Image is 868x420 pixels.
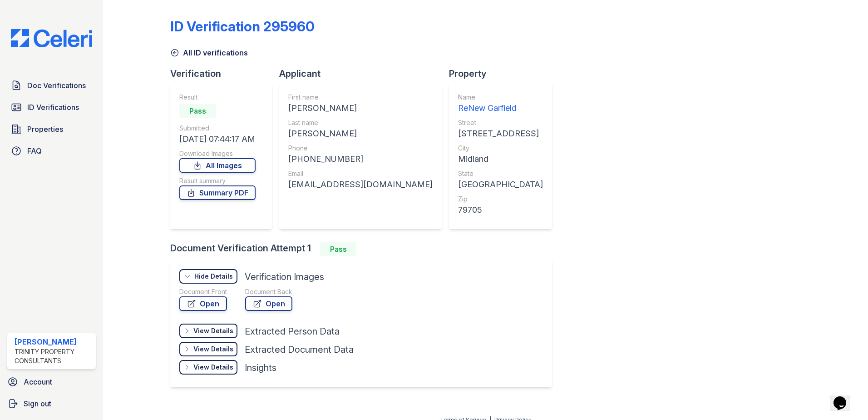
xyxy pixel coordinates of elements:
[7,76,96,95] a: Doc Verifications
[245,270,324,283] div: Verification Images
[170,67,279,80] div: Verification
[458,144,543,153] div: City
[179,149,256,158] div: Download Images
[458,178,543,191] div: [GEOGRAPHIC_DATA]
[24,376,52,387] span: Account
[245,343,354,356] div: Extracted Document Data
[193,363,233,372] div: View Details
[288,153,433,165] div: [PHONE_NUMBER]
[458,93,543,115] a: Name ReNew Garfield
[288,178,433,191] div: [EMAIL_ADDRESS][DOMAIN_NAME]
[830,384,859,411] iframe: chat widget
[458,169,543,178] div: State
[179,104,216,118] div: Pass
[449,67,559,80] div: Property
[320,242,356,256] div: Pass
[193,345,233,354] div: View Details
[15,336,92,347] div: [PERSON_NAME]
[458,118,543,127] div: Street
[288,102,433,115] div: [PERSON_NAME]
[4,29,99,47] img: CE_Logo_Blue-a8612792a0a2168367f1c8372b55b34899dd931a85d93a1a3d3e32e68fde9ad4.png
[179,287,227,296] div: Document Front
[245,325,340,338] div: Extracted Person Data
[288,144,433,153] div: Phone
[170,242,559,256] div: Document Verification Attempt 1
[27,102,79,113] span: ID Verifications
[179,124,256,133] div: Submitted
[288,169,433,178] div: Email
[170,18,315,35] div: ID Verification 295960
[458,93,543,102] div: Name
[179,296,227,311] a: Open
[458,204,543,216] div: 79705
[15,347,92,365] div: Trinity Property Consultants
[27,145,42,156] span: FAQ
[4,395,99,413] a: Sign out
[245,296,292,311] a: Open
[245,361,276,374] div: Insights
[458,102,543,115] div: ReNew Garfield
[27,80,86,91] span: Doc Verifications
[4,373,99,391] a: Account
[7,142,96,160] a: FAQ
[458,127,543,140] div: [STREET_ADDRESS]
[179,93,256,102] div: Result
[179,185,256,200] a: Summary PDF
[194,272,233,281] div: Hide Details
[179,176,256,185] div: Result summary
[458,195,543,204] div: Zip
[179,133,256,145] div: [DATE] 07:44:17 AM
[288,93,433,102] div: First name
[170,47,248,58] a: All ID verifications
[193,326,233,335] div: View Details
[279,67,449,80] div: Applicant
[288,118,433,127] div: Last name
[288,127,433,140] div: [PERSON_NAME]
[27,124,63,135] span: Properties
[458,153,543,165] div: Midland
[179,158,256,173] a: All Images
[7,98,96,116] a: ID Verifications
[245,287,292,296] div: Document Back
[7,120,96,138] a: Properties
[24,398,51,409] span: Sign out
